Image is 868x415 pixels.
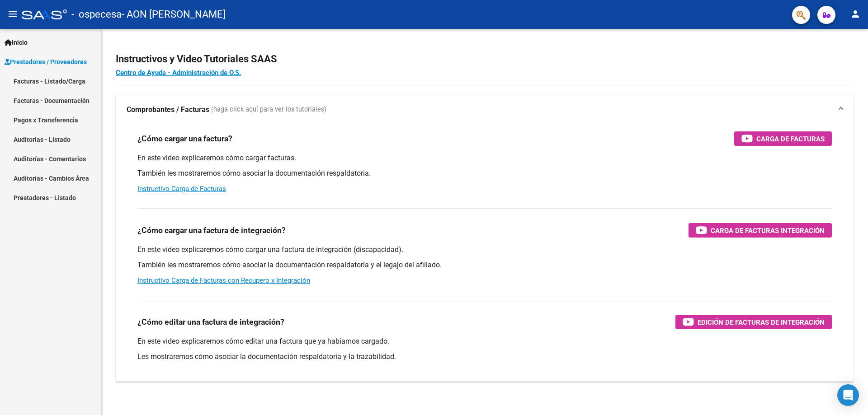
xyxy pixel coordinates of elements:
[756,133,825,145] span: Carga de Facturas
[116,69,241,77] a: Centro de Ayuda - Administración de O.S.
[5,37,28,47] span: Inicio
[711,225,825,236] span: Carga de Facturas Integración
[137,336,832,346] p: En este video explicaremos cómo editar una factura que ya habíamos cargado.
[122,5,226,24] span: - AON [PERSON_NAME]
[137,352,832,362] p: Les mostraremos cómo asociar la documentación respaldatoria y la trazabilidad.
[698,317,825,328] span: Edición de Facturas de integración
[137,260,832,270] p: También les mostraremos cómo asociar la documentación respaldatoria y el legajo del afiliado.
[116,124,854,382] div: Comprobantes / Facturas (haga click aquí para ver los tutoriales)
[137,245,832,255] p: En este video explicaremos cómo cargar una factura de integración (discapacidad).
[137,316,284,328] h3: ¿Cómo editar una factura de integración?
[137,224,286,237] h3: ¿Cómo cargar una factura de integración?
[137,185,226,193] a: Instructivo Carga de Facturas
[211,105,326,115] span: (haga click aquí para ver los tutoriales)
[734,131,832,146] button: Carga de Facturas
[137,153,832,163] p: En este video explicaremos cómo cargar facturas.
[71,5,122,24] span: - ospecesa
[7,9,18,19] mat-icon: menu
[116,51,854,68] h2: Instructivos y Video Tutoriales SAAS
[5,57,87,67] span: Prestadores / Proveedores
[137,132,232,145] h3: ¿Cómo cargar una factura?
[837,384,859,406] div: Open Intercom Messenger
[127,105,209,115] strong: Comprobantes / Facturas
[850,9,861,19] mat-icon: person
[137,276,310,284] a: Instructivo Carga de Facturas con Recupero x Integración
[675,315,832,329] button: Edición de Facturas de integración
[689,223,832,238] button: Carga de Facturas Integración
[116,95,854,124] mat-expansion-panel-header: Comprobantes / Facturas (haga click aquí para ver los tutoriales)
[137,168,832,178] p: También les mostraremos cómo asociar la documentación respaldatoria.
